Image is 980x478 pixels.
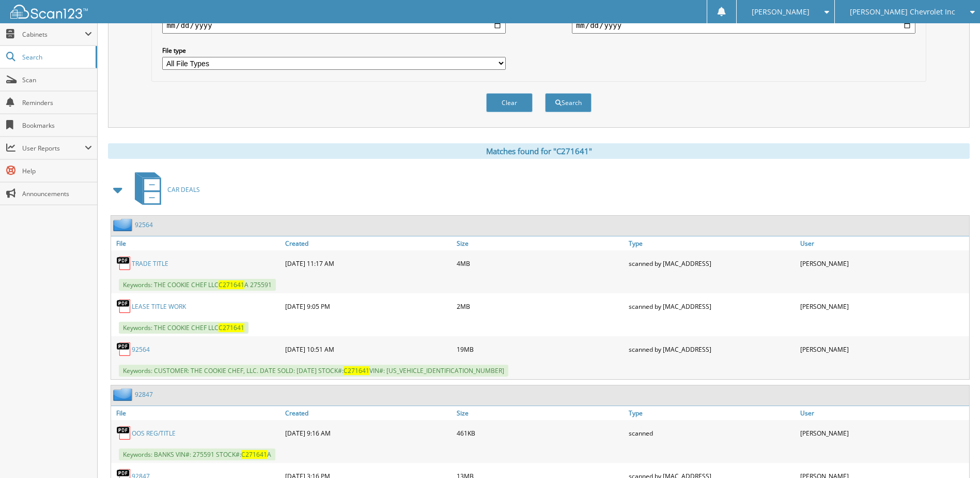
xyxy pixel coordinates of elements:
[626,406,798,420] a: Type
[119,279,276,291] span: Keywords: THE COOKIE CHEF LLC A 275591
[22,144,85,153] span: User Reports
[116,425,132,441] img: PDF.png
[111,406,283,420] a: File
[22,167,92,175] span: Help
[283,296,454,317] div: [DATE] 9:05 PM
[162,46,506,55] label: File type
[22,53,90,62] span: Search
[454,296,626,317] div: 2MB
[129,169,200,210] a: CAR DEALS
[135,220,153,229] a: 92564
[119,365,508,377] span: Keywords: CUSTOMER: THE COOKIE CHEF, LLC. DATE SOLD: [DATE] STOCK#: VIN#: [US_VEHICLE_IDENTIFICAT...
[283,339,454,360] div: [DATE] 10:51 AM
[283,406,454,420] a: Created
[344,366,369,375] span: C271641
[111,236,283,250] a: File
[626,296,798,317] div: scanned by [MAC_ADDRESS]
[22,76,92,84] span: Scan
[119,449,275,460] span: Keywords: BANKS VIN#: 275591 STOCK#: A
[928,428,980,478] iframe: Chat Widget
[626,236,798,250] a: Type
[116,298,132,314] img: PDF.png
[454,423,626,443] div: 461KB
[752,9,810,15] span: [PERSON_NAME]
[798,423,969,443] div: [PERSON_NAME]
[454,236,626,250] a: Size
[219,323,244,332] span: C271641
[116,256,132,271] img: PDF.png
[454,339,626,360] div: 19MB
[167,185,200,194] span: CAR DEALS
[486,93,533,112] button: Clear
[626,423,798,443] div: scanned
[116,341,132,357] img: PDF.png
[113,218,135,231] img: folder2.png
[22,121,92,130] span: Bookmarks
[22,189,92,198] span: Announcements
[454,253,626,274] div: 4MB
[283,236,454,250] a: Created
[545,93,592,112] button: Search
[132,302,186,311] a: LEASE TITLE WORK
[132,345,150,354] a: 92564
[219,280,244,289] span: C271641
[162,17,506,34] input: start
[22,98,92,107] span: Reminders
[10,5,88,19] img: scan123-logo-white.svg
[132,259,168,268] a: TRADE TITLE
[22,30,85,39] span: Cabinets
[454,406,626,420] a: Size
[283,253,454,274] div: [DATE] 11:17 AM
[798,339,969,360] div: [PERSON_NAME]
[108,143,970,159] div: Matches found for "C271641"
[135,390,153,399] a: 92847
[119,322,248,334] span: Keywords: THE COOKIE CHEF LLC
[798,406,969,420] a: User
[626,339,798,360] div: scanned by [MAC_ADDRESS]
[798,296,969,317] div: [PERSON_NAME]
[626,253,798,274] div: scanned by [MAC_ADDRESS]
[113,388,135,401] img: folder2.png
[241,450,267,459] span: C271641
[572,17,915,34] input: end
[798,236,969,250] a: User
[850,9,955,15] span: [PERSON_NAME] Chevrolet Inc
[132,429,176,438] a: OOS REG/TITLE
[798,253,969,274] div: [PERSON_NAME]
[283,423,454,443] div: [DATE] 9:16 AM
